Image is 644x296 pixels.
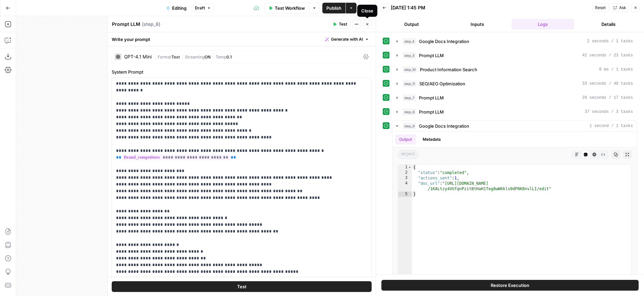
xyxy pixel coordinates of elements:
[361,7,373,14] div: Close
[408,165,412,170] span: Toggle code folding, rows 1 through 5
[402,66,417,73] span: step_10
[154,53,158,60] span: |
[392,50,637,61] button: 42 seconds / 23 tasks
[599,67,633,73] span: 0 ms / 1 tasks
[339,21,347,27] span: Test
[420,66,477,73] span: Product Information Search
[589,123,633,129] span: 1 second / 1 tasks
[582,52,633,58] span: 42 seconds / 23 tasks
[211,53,216,60] span: |
[395,134,416,144] button: Output
[577,19,640,30] button: Details
[419,109,444,115] span: Prompt LLM
[162,3,191,13] button: Editing
[398,175,412,181] div: 3
[619,5,626,11] span: Ask
[171,54,180,59] span: Text
[108,32,376,46] div: Write your prompt
[402,52,416,59] span: step_5
[205,54,211,59] span: ON
[392,92,637,103] button: 28 seconds / 17 tasks
[180,53,185,60] span: |
[398,165,412,170] div: 1
[275,5,305,11] span: Test Workflow
[124,54,152,59] div: GPT-4.1 Mini
[322,3,345,13] button: Publish
[419,52,444,59] span: Prompt LLM
[419,38,469,45] span: Google Docs Integration
[582,95,633,101] span: 28 seconds / 17 tasks
[402,80,417,87] span: step_11
[112,281,372,292] button: Test
[392,64,637,75] button: 0 ms / 1 tasks
[419,80,465,87] span: SEO/AEO Optimization
[226,54,232,59] span: 0.1
[264,3,309,13] button: Test Workflow
[216,54,226,59] span: Temp
[322,35,372,44] button: Generate with AI
[112,69,372,75] label: System Prompt
[402,38,416,45] span: step_4
[398,170,412,175] div: 2
[595,5,606,11] span: Reset
[192,4,214,12] button: Draft
[392,121,637,131] button: 1 second / 1 tasks
[112,21,140,28] textarea: Prompt LLM
[446,19,509,30] button: Inputs
[398,192,412,197] div: 5
[585,109,633,115] span: 37 seconds / 3 tasks
[398,181,412,192] div: 4
[512,19,575,30] button: Logs
[402,94,416,101] span: step_7
[392,107,637,117] button: 37 seconds / 3 tasks
[419,134,445,144] button: Metadata
[158,54,171,59] span: Format
[392,36,637,47] button: 2 seconds / 1 tasks
[582,81,633,87] span: 33 seconds / 48 tasks
[380,19,443,30] button: Output
[392,78,637,89] button: 33 seconds / 48 tasks
[610,3,629,12] button: Ask
[142,21,160,28] span: ( step_8 )
[172,5,186,11] span: Editing
[381,280,639,291] button: Restore Execution
[491,282,529,289] span: Restore Execution
[419,123,469,129] span: Google Docs Integration
[237,283,247,290] span: Test
[195,5,205,11] span: Draft
[331,36,363,42] span: Generate with AI
[326,5,341,11] span: Publish
[185,54,205,59] span: Streaming
[587,38,633,44] span: 2 seconds / 1 tasks
[402,123,416,129] span: step_9
[419,94,444,101] span: Prompt LLM
[330,20,350,29] button: Test
[592,3,609,12] button: Reset
[398,150,418,159] span: object
[402,109,416,115] span: step_8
